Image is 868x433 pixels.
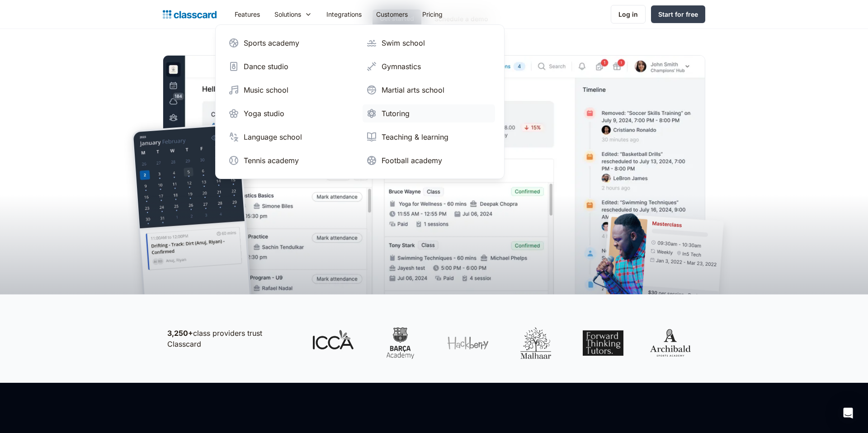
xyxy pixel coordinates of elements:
[167,328,294,349] p: class providers trust Classcard
[244,155,299,166] div: Tennis academy
[382,85,444,95] div: Martial arts school
[319,4,369,24] a: Integrations
[244,61,288,72] div: Dance studio
[369,4,415,24] a: Customers
[167,329,193,338] strong: 3,250+
[225,128,357,146] a: Language school
[163,8,217,21] a: Logo
[363,81,495,99] a: Martial arts school
[837,402,859,424] div: Open Intercom Messenger
[363,104,495,122] a: Tutoring
[382,61,421,72] div: Gymnastics
[225,34,357,52] a: Sports academy
[363,128,495,146] a: Teaching & learning
[274,9,301,19] div: Solutions
[225,81,357,99] a: Music school
[382,132,448,142] div: Teaching & learning
[215,24,505,179] nav: Solutions
[225,57,357,75] a: Dance studio
[651,5,705,23] a: Start for free
[415,4,450,24] a: Pricing
[244,85,288,95] div: Music school
[244,132,302,142] div: Language school
[658,9,698,19] div: Start for free
[363,34,495,52] a: Swim school
[244,108,284,119] div: Yoga studio
[225,104,357,122] a: Yoga studio
[382,108,410,119] div: Tutoring
[611,5,646,24] a: Log in
[244,38,299,48] div: Sports academy
[382,155,442,166] div: Football academy
[227,4,267,24] a: Features
[618,9,638,19] div: Log in
[363,57,495,75] a: Gymnastics
[267,4,319,24] div: Solutions
[225,151,357,169] a: Tennis academy
[382,38,425,48] div: Swim school
[363,151,495,169] a: Football academy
